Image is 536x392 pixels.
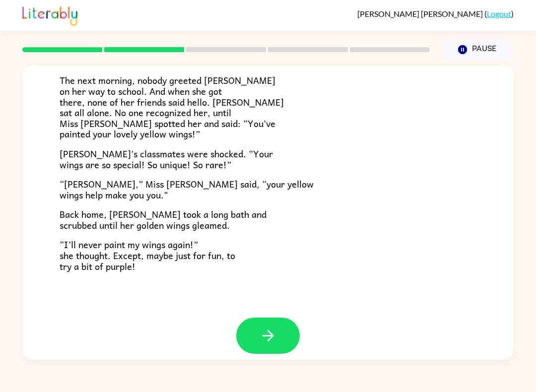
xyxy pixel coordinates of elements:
[60,146,273,172] span: [PERSON_NAME]'s classmates were shocked. “Your wings are so special! So unique! So rare!”
[22,4,77,26] img: Literably
[442,38,514,61] button: Pause
[487,9,511,18] a: Logout
[60,73,284,141] span: The next morning, nobody greeted [PERSON_NAME] on her way to school. And when she got there, none...
[60,237,235,273] span: “I’ll never paint my wings again!” she thought. Except, maybe just for fun, to try a bit of purple!
[357,9,484,18] span: [PERSON_NAME] [PERSON_NAME]
[60,177,314,202] span: “[PERSON_NAME],” Miss [PERSON_NAME] said, “your yellow wings help make you you."
[357,9,514,18] div: ( )
[60,207,267,232] span: Back home, [PERSON_NAME] took a long bath and scrubbed until her golden wings gleamed.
